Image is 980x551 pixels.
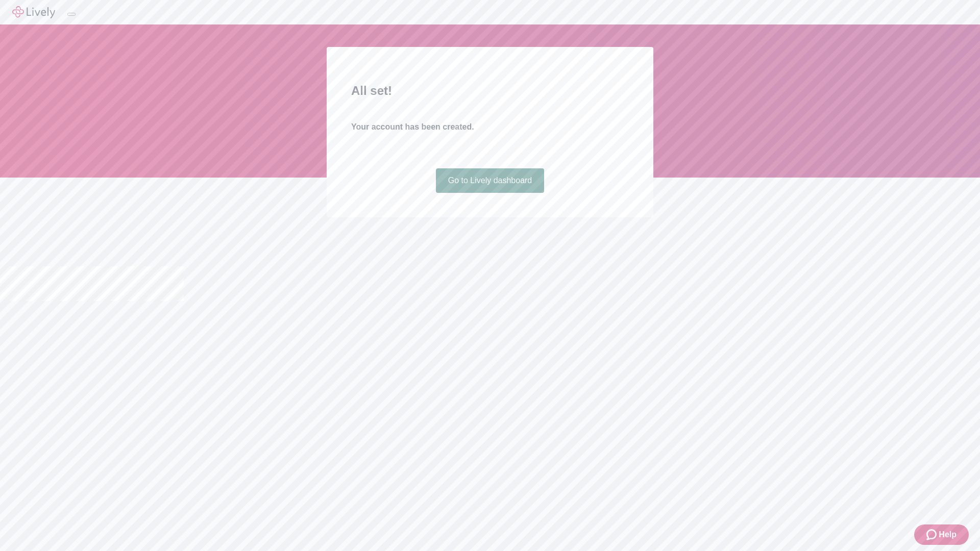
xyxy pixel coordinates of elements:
[351,82,629,100] h2: All set!
[351,121,629,133] h4: Your account has been created.
[12,6,55,18] img: Lively
[67,13,76,16] button: Log out
[436,168,545,193] a: Go to Lively dashboard
[939,529,957,541] span: Help
[926,529,939,541] svg: Zendesk support icon
[914,524,969,545] button: Zendesk support iconHelp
